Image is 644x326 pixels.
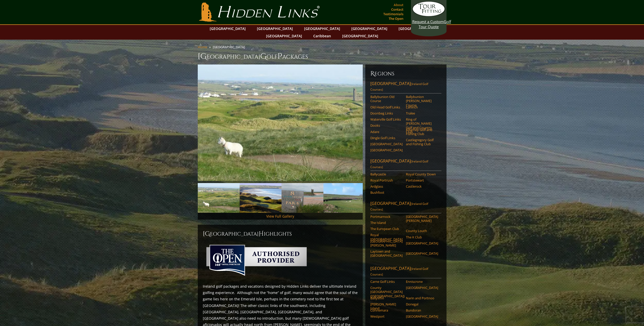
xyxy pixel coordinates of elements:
[370,123,403,127] a: Dooks
[406,235,438,239] a: The K Club
[349,25,390,32] a: [GEOGRAPHIC_DATA]
[370,82,428,92] span: (Ireland Golf Courses)
[406,138,438,146] a: Castlegregory Golf and Fishing Club
[406,111,438,115] a: Tralee
[370,111,403,115] a: Doonbeg Links
[370,178,403,182] a: Royal Portrush
[370,233,403,241] a: Royal [GEOGRAPHIC_DATA]
[213,45,247,49] li: [GEOGRAPHIC_DATA]
[370,286,403,298] a: County [GEOGRAPHIC_DATA] ([GEOGRAPHIC_DATA])
[406,308,438,312] a: Bundoran
[370,95,403,103] a: Ballybunion Old Course
[254,25,295,32] a: [GEOGRAPHIC_DATA]
[370,148,403,152] a: [GEOGRAPHIC_DATA]
[198,45,207,49] a: Home
[370,215,403,219] a: Portmarnock
[396,25,437,32] a: [GEOGRAPHIC_DATA]
[370,308,403,312] a: Connemara
[370,158,441,171] a: [GEOGRAPHIC_DATA](Ireland Golf Courses)
[406,251,438,255] a: [GEOGRAPHIC_DATA]
[370,172,403,176] a: Ballycastle
[390,6,405,13] a: Contact
[387,15,405,22] a: The Open
[370,249,403,258] a: Laytown and [GEOGRAPHIC_DATA]
[260,51,267,61] span: G
[277,51,282,61] span: P
[370,296,403,300] a: Ballyliffin
[406,172,438,176] a: Royal County Down
[412,1,445,29] a: Request a CustomGolf Tour Quote
[311,32,334,40] a: Caribbean
[370,221,403,225] a: The Island
[370,239,403,248] a: [GEOGRAPHIC_DATA][PERSON_NAME]
[302,25,343,32] a: [GEOGRAPHIC_DATA]
[370,280,403,284] a: Carne Golf Links
[406,184,438,188] a: Castlerock
[382,10,405,18] a: Testimonials
[370,267,428,276] span: (Ireland Golf Courses)
[370,302,403,311] a: [PERSON_NAME] Island
[370,159,428,169] span: (Ireland Golf Courses)
[207,25,248,32] a: [GEOGRAPHIC_DATA]
[370,201,441,213] a: [GEOGRAPHIC_DATA](Ireland Golf Courses)
[370,184,403,188] a: Ardglass
[406,286,438,290] a: [GEOGRAPHIC_DATA]
[392,1,405,8] a: About
[370,202,428,211] span: (Ireland Golf Courses)
[370,227,403,231] a: The European Club
[370,130,403,134] a: Adare
[259,230,264,238] span: H
[370,81,441,93] a: [GEOGRAPHIC_DATA](Ireland Golf Courses)
[406,280,438,284] a: Enniscrone
[406,95,438,107] a: Ballybunion [PERSON_NAME] Course
[406,105,438,109] a: Lahinch
[406,314,438,318] a: [GEOGRAPHIC_DATA]
[370,70,441,78] h6: Regions
[406,117,438,134] a: Ring of [PERSON_NAME] Golf and Country Club
[406,178,438,182] a: Portstewart
[406,302,438,306] a: Donegal
[370,105,403,109] a: Old Head Golf Links
[370,266,441,278] a: [GEOGRAPHIC_DATA](Ireland Golf Courses)
[370,142,403,146] a: [GEOGRAPHIC_DATA]
[370,314,403,318] a: Westport
[406,296,438,300] a: Narin and Portnoo
[198,51,447,61] h1: [GEOGRAPHIC_DATA] olf ackages
[406,215,438,223] a: [GEOGRAPHIC_DATA][PERSON_NAME]
[370,136,403,140] a: Dingle Golf Links
[263,32,305,40] a: [GEOGRAPHIC_DATA]
[412,19,444,24] span: Request a Custom
[370,190,403,194] a: Bushfoot
[406,229,438,233] a: County Louth
[266,214,294,219] a: View Full Gallery
[203,230,358,238] h2: [GEOGRAPHIC_DATA] ighlights
[340,32,381,40] a: [GEOGRAPHIC_DATA]
[406,241,438,245] a: [GEOGRAPHIC_DATA]
[406,128,438,136] a: Killarney Golf and Fishing Club
[370,117,403,121] a: Waterville Golf Links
